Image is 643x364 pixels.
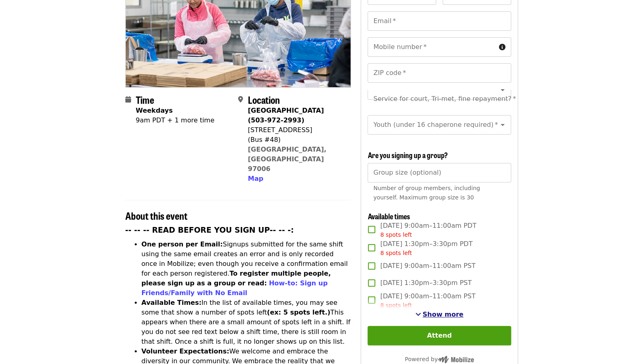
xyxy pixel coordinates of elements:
[136,107,173,114] strong: Weekdays
[248,135,344,145] div: (Bus #48)
[415,310,464,319] button: See more timeslots
[136,116,215,125] div: 9am PDT + 1 more time
[373,185,480,201] span: Number of group members, including yourself. Maximum group size is 30
[142,298,351,347] li: In the list of available times, you may see some that show a number of spots left This appears wh...
[368,326,511,345] button: Attend
[368,211,410,221] span: Available times
[380,302,412,308] span: 8 spots left
[380,250,412,256] span: 8 spots left
[267,308,330,316] strong: (ex: 5 spots left.)
[142,299,202,306] strong: Available Times:
[380,291,475,310] span: [DATE] 9:00am–11:00am PST
[405,356,474,362] span: Powered by
[142,347,230,355] strong: Volunteer Expectations:
[142,240,223,248] strong: One person per Email:
[368,163,511,182] input: [object Object]
[368,150,447,160] span: Are you signing up a group?
[497,119,508,131] button: Open
[368,11,511,31] input: Email
[499,43,505,51] i: circle-info icon
[238,96,243,103] i: map-marker-alt icon
[497,84,508,96] button: Open
[248,92,280,107] span: Location
[125,96,131,103] i: calendar icon
[125,208,187,223] span: About this event
[142,240,351,298] li: Signups submitted for the same shift using the same email creates an error and is only recorded o...
[438,356,474,363] img: Powered by Mobilize
[248,174,263,184] button: Map
[142,270,331,287] strong: To register multiple people, please sign up as a group or read:
[248,175,263,182] span: Map
[368,63,511,83] input: ZIP code
[136,92,154,107] span: Time
[368,37,495,57] input: Mobile number
[380,261,475,271] span: [DATE] 9:00am–11:00am PST
[380,239,472,257] span: [DATE] 1:30pm–3:30pm PDT
[380,231,412,238] span: 8 spots left
[380,221,476,239] span: [DATE] 9:00am–11:00am PDT
[125,226,294,234] strong: -- -- -- READ BEFORE YOU SIGN UP-- -- -:
[248,146,327,173] a: [GEOGRAPHIC_DATA], [GEOGRAPHIC_DATA] 97006
[142,279,328,297] a: How-to: Sign up Friends/Family with No Email
[248,107,324,124] strong: [GEOGRAPHIC_DATA] (503-972-2993)
[423,310,464,318] span: Show more
[248,125,344,135] div: [STREET_ADDRESS]
[380,278,471,288] span: [DATE] 1:30pm–3:30pm PST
